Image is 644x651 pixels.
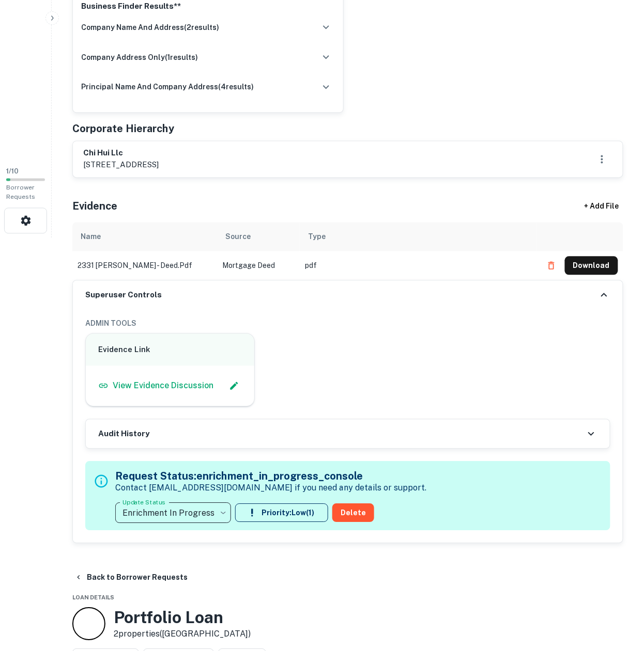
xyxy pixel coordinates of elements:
h5: Corporate Hierarchy [72,121,174,137]
th: Source [217,223,300,251]
span: Borrower Requests [6,184,35,201]
button: Edit Slack Link [226,378,242,394]
h6: ADMIN TOOLS [85,318,610,329]
div: + Add File [565,198,638,216]
button: Back to Borrower Requests [70,568,192,587]
h6: chi hui llc [83,148,159,160]
th: Name [72,223,217,251]
p: [STREET_ADDRESS] [83,159,159,171]
a: View Evidence Discussion [98,380,213,392]
div: scrollable content [72,223,623,280]
h5: Request Status: enrichment_in_progress_console [115,469,426,484]
h6: Superuser Controls [85,290,162,301]
iframe: Chat Widget [592,568,644,618]
button: Download [565,257,618,275]
p: Contact [EMAIL_ADDRESS][DOMAIN_NAME] if you need any details or support. [115,482,426,495]
p: 2 properties ([GEOGRAPHIC_DATA]) [114,628,251,641]
div: Type [308,231,326,243]
div: Source [225,231,251,243]
h5: Evidence [72,199,117,214]
td: Mortgage Deed [217,251,300,280]
h6: principal name and company address ( 4 results) [81,82,254,93]
div: Name [81,231,101,243]
h6: Audit History [98,428,149,440]
span: 1 / 10 [6,168,19,176]
button: Delete file [542,258,561,274]
div: Enrichment In Progress [115,499,231,528]
td: 2331 [PERSON_NAME] - deed.pdf [72,251,217,280]
span: Loan Details [72,595,114,601]
h3: Portfolio Loan [114,608,251,628]
p: View Evidence Discussion [113,380,213,392]
button: Delete [332,504,374,522]
h6: company name and address ( 2 results) [81,22,219,33]
h6: company address only ( 1 results) [81,52,198,63]
th: Type [300,223,537,251]
label: Update Status [122,498,165,507]
button: Priority:Low(1) [235,504,328,522]
td: pdf [300,251,537,280]
h6: Evidence Link [98,344,242,356]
